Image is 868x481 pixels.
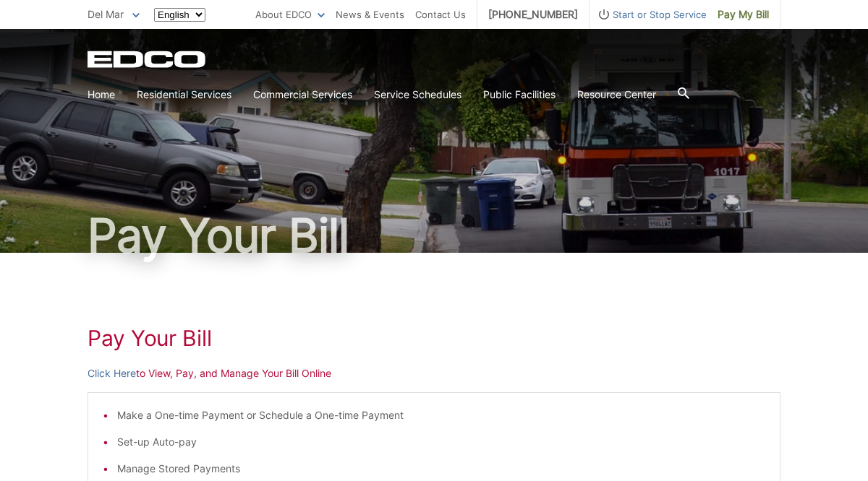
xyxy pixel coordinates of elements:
[415,6,466,22] a: Contact Us
[88,87,115,103] a: Home
[117,407,765,423] li: Make a One-time Payment or Schedule a One-time Payment
[374,87,461,103] a: Service Schedules
[255,6,325,22] a: About EDCO
[137,87,231,103] a: Residential Services
[718,6,769,22] span: Pay My Bill
[88,325,780,351] h1: Pay Your Bill
[253,87,352,103] a: Commercial Services
[117,461,765,477] li: Manage Stored Payments
[336,6,404,22] a: News & Events
[577,87,656,103] a: Resource Center
[88,51,208,68] a: EDCD logo. Return to the homepage.
[117,434,765,450] li: Set-up Auto-pay
[88,212,780,259] h1: Pay Your Bill
[88,365,136,381] a: Click Here
[88,365,780,381] p: to View, Pay, and Manage Your Bill Online
[154,8,205,22] select: Select a language
[88,8,124,20] span: Del Mar
[483,87,556,103] a: Public Facilities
